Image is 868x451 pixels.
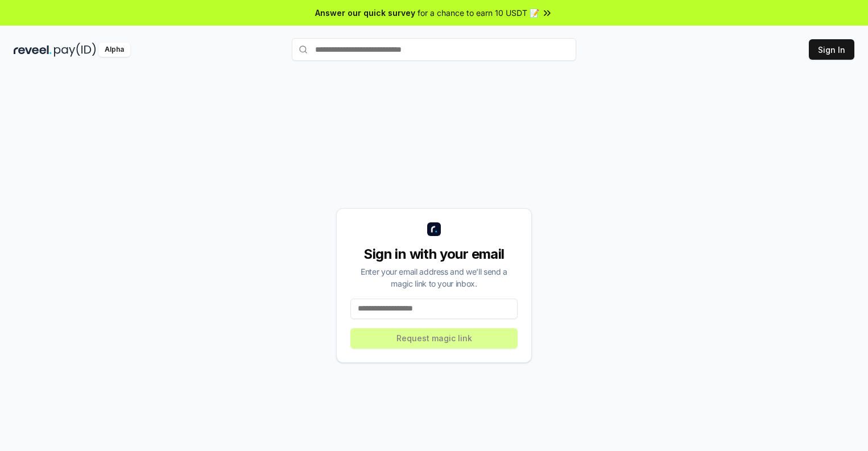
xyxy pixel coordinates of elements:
[98,43,130,57] div: Alpha
[315,7,415,19] span: Answer our quick survey
[809,39,854,60] button: Sign In
[350,266,518,289] div: Enter your email address and we’ll send a magic link to your inbox.
[427,222,441,236] img: logo_small
[54,43,96,57] img: pay_id
[418,7,539,19] span: for a chance to earn 10 USDT 📝
[14,43,52,57] img: reveel_dark
[350,245,518,263] div: Sign in with your email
